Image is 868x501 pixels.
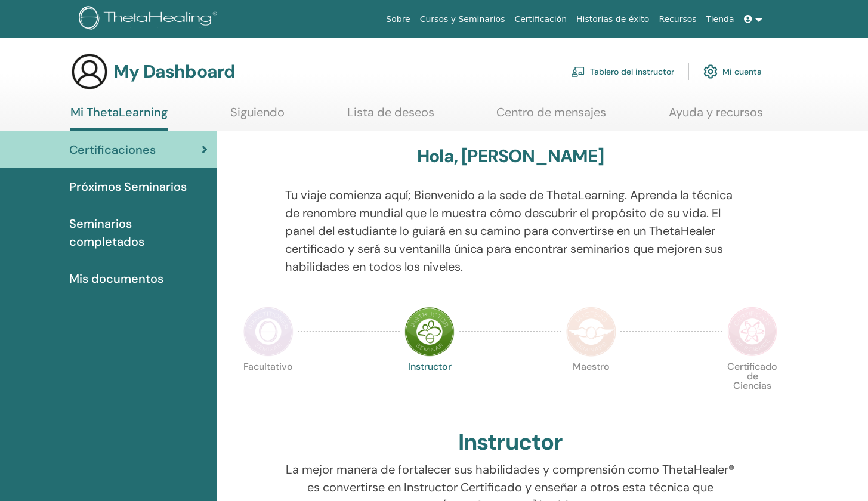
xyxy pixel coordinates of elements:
[566,307,616,357] img: Master
[404,307,455,357] img: Instructor
[727,362,777,412] p: Certificado de Ciencias
[69,215,208,250] span: Seminarios completados
[243,307,294,357] img: Practitioner
[230,105,285,128] a: Siguiendo
[243,362,294,412] p: Facultativo
[654,8,701,30] a: Recursos
[113,61,235,82] h3: My Dashboard
[347,105,434,128] a: Lista de deseos
[566,362,616,412] p: Maestro
[417,146,604,167] h3: Hola, [PERSON_NAME]
[69,141,156,159] span: Certificaciones
[571,58,674,85] a: Tablero del instructor
[703,61,718,82] img: cog.svg
[669,105,763,128] a: Ayuda y recursos
[285,186,735,276] p: Tu viaje comienza aquí; Bienvenido a la sede de ThetaLearning. Aprenda la técnica de renombre mun...
[79,6,221,33] img: logo.png
[509,8,572,30] a: Certificación
[70,52,109,91] img: generic-user-icon.jpg
[404,362,455,412] p: Instructor
[702,8,739,30] a: Tienda
[727,307,777,357] img: Certificate of Science
[381,8,415,30] a: Sobre
[703,58,762,85] a: Mi cuenta
[69,178,187,196] span: Próximos Seminarios
[572,8,654,30] a: Historias de éxito
[70,105,168,131] a: Mi ThetaLearning
[69,270,163,287] span: Mis documentos
[458,429,563,456] h2: Instructor
[496,105,606,128] a: Centro de mensajes
[571,66,585,77] img: chalkboard-teacher.svg
[415,8,510,30] a: Cursos y Seminarios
